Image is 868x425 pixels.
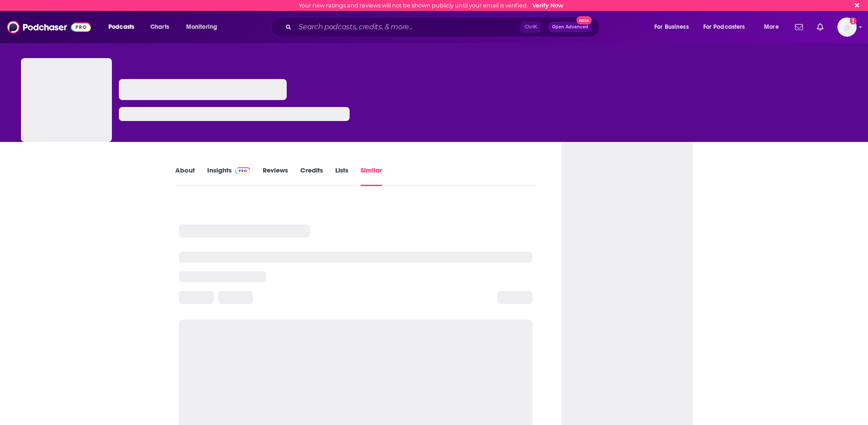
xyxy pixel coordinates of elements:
a: Credits [300,166,323,186]
button: open menu [698,20,758,34]
div: Your new ratings and reviews will not be shown publicly until your email is verified. [299,2,563,9]
a: Show notifications dropdown [813,20,827,35]
button: Open AdvancedNew [548,22,592,32]
a: InsightsPodchaser Pro [207,166,250,186]
span: Charts [150,21,169,33]
button: open menu [758,20,790,34]
div: Search podcasts, credits, & more... [279,17,608,37]
span: For Podcasters [703,21,745,33]
span: New [576,16,592,24]
svg: Email not verified [850,17,857,24]
span: Podcasts [108,21,134,33]
button: open menu [648,20,700,34]
input: Search podcasts, credits, & more... [295,20,521,34]
button: open menu [180,20,229,34]
a: Charts [145,20,174,34]
a: About [175,166,195,186]
a: Verify Now [532,2,563,9]
img: Podchaser - Follow, Share and Rate Podcasts [7,19,91,35]
button: Show profile menu [837,17,857,37]
a: Lists [335,166,348,186]
img: User Profile [837,17,857,37]
span: Ctrl K [521,21,541,33]
a: Show notifications dropdown [792,20,806,35]
span: For Business [654,21,689,33]
a: Reviews [263,166,288,186]
img: Podchaser Pro [235,167,250,174]
span: Open Advanced [552,25,588,29]
button: open menu [102,20,146,34]
span: More [764,21,779,33]
span: Logged in as BretAita [837,17,857,37]
a: Similar [361,166,382,186]
span: Monitoring [186,21,217,33]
